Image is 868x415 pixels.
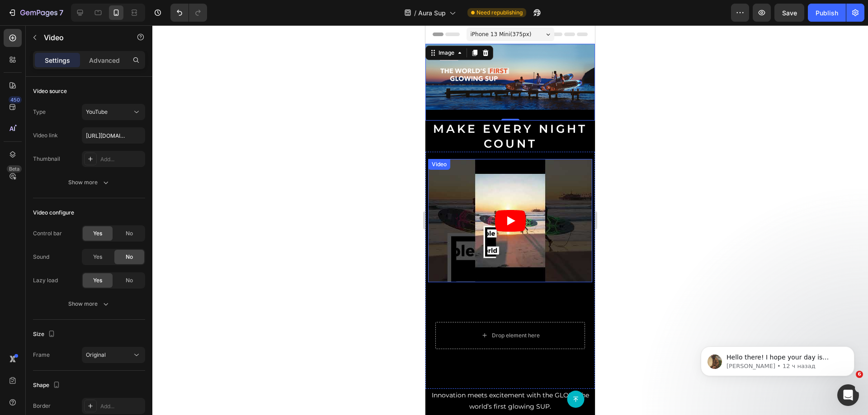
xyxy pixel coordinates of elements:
[33,174,145,191] button: Show more
[33,296,145,312] button: Show more
[7,165,22,173] div: Beta
[86,108,108,115] span: YouTube
[425,25,595,415] iframe: Design area
[59,7,63,18] p: 7
[808,4,846,22] button: Publish
[33,351,50,359] div: Frame
[414,8,416,18] span: /
[89,56,120,65] p: Advanced
[687,327,868,391] iframe: Intercom notifications сообщение
[68,299,110,308] div: Show more
[33,276,58,284] div: Lazy load
[418,8,446,18] span: Aura Sup
[33,87,67,95] div: Video source
[33,131,58,140] div: Video link
[816,8,838,18] div: Publish
[33,155,60,163] div: Thumbnail
[33,209,74,217] div: Video configure
[33,253,49,261] div: Sound
[170,4,207,22] div: Undo/Redo
[782,9,797,17] span: Save
[93,253,102,261] span: Yes
[33,229,62,238] div: Control bar
[774,4,804,22] button: Save
[45,56,70,65] p: Settings
[93,229,102,238] span: Yes
[82,347,145,363] button: Original
[4,4,67,22] button: 7
[126,253,133,261] span: No
[68,178,110,187] div: Show more
[126,229,133,238] span: No
[82,104,145,120] button: YouTube
[93,276,102,284] span: Yes
[33,108,46,116] div: Type
[837,384,859,406] iframe: Intercom live chat
[33,402,51,410] div: Border
[856,371,863,378] span: 6
[100,155,143,163] div: Add...
[126,276,133,284] span: No
[44,32,121,43] p: Video
[86,351,106,358] span: Original
[9,96,22,103] div: 450
[100,402,143,410] div: Add...
[82,127,145,144] input: Insert video url here
[33,328,57,340] div: Size
[476,9,523,17] span: Need republishing
[33,379,62,392] div: Shape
